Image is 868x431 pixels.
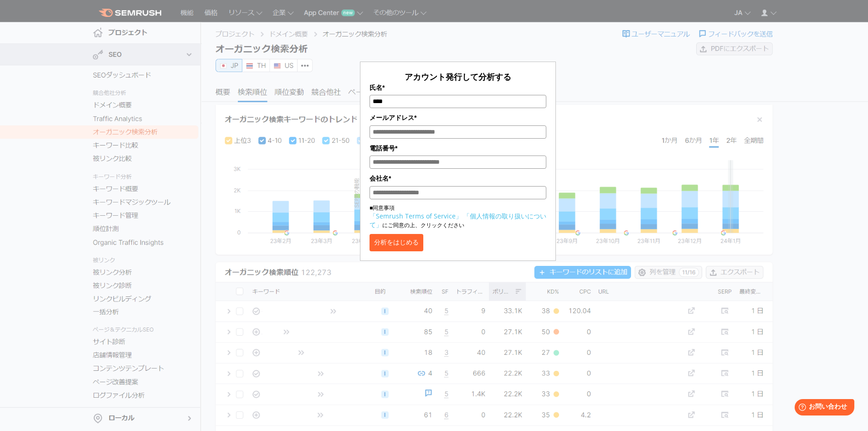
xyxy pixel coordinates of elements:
[370,234,423,251] button: 分析をはじめる
[370,212,546,229] a: 「個人情報の取り扱いについて」
[370,143,546,153] label: 電話番号*
[370,113,546,123] label: メールアドレス*
[405,71,511,82] span: アカウント発行して分析する
[370,212,462,220] a: 「Semrush Terms of Service」
[787,395,858,421] iframe: Help widget launcher
[370,204,546,229] p: ■同意事項 にご同意の上、クリックください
